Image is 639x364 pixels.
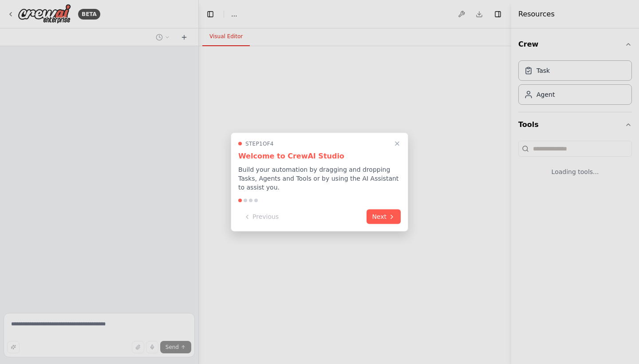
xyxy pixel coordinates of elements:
span: Step 1 of 4 [245,140,274,147]
h3: Welcome to CrewAI Studio [238,151,401,162]
p: Build your automation by dragging and dropping Tasks, Agents and Tools or by using the AI Assista... [238,165,401,192]
button: Close walkthrough [392,138,402,149]
button: Next [367,210,401,224]
button: Hide left sidebar [204,8,217,20]
button: Previous [238,210,284,224]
